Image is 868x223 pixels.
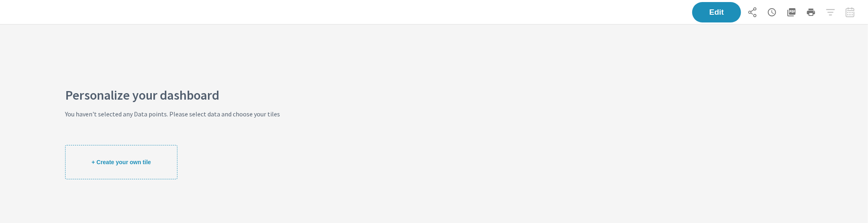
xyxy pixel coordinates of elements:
[700,9,733,16] span: Edit
[744,4,761,20] button: Share Report
[692,2,741,22] button: Edit
[65,109,280,145] span: You haven't selected any Data points. Please select data and choose your tiles
[783,4,800,20] button: "Export Report to PDF"
[65,145,177,179] button: + Create your own tile
[803,4,819,20] button: Print Report
[65,91,280,109] span: Personalize your dashboard
[92,158,151,166] span: + Create your own tile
